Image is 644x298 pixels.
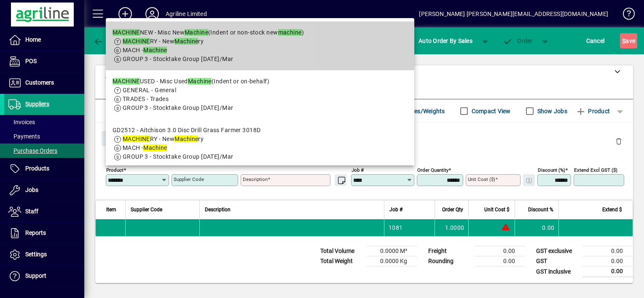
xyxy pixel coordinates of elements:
[367,246,417,256] td: 0.0000 M³
[123,47,167,53] span: MACH -
[584,33,607,48] button: Cancel
[617,2,633,29] a: Knowledge Base
[499,33,537,48] button: Order
[112,6,139,21] button: Add
[106,205,116,214] span: Item
[113,126,261,135] div: GD2512 - Aitchison 3.0 Disc Drill Grass Farmer 3018D
[475,256,525,266] td: 0.00
[609,131,629,151] button: Delete
[174,136,198,142] em: Machine
[528,205,553,214] span: Discount %
[143,47,167,53] em: Machine
[106,167,123,173] mat-label: Product
[366,107,445,115] label: Show Line Volumes/Weights
[106,119,414,168] mat-option: GD2512 - Aitchison 3.0 Disc Drill Grass Farmer 3018D
[622,34,635,48] span: ave
[123,153,233,160] span: GROUP 3 - Stocktake Group [DATE]/Mar
[123,96,169,102] span: TRADES - Trades
[503,37,533,44] span: Order
[25,165,49,172] span: Products
[4,201,84,222] a: Staff
[205,205,231,214] span: Description
[536,107,567,115] label: Show Jobs
[532,246,582,256] td: GST exclusive
[105,132,127,146] span: Close
[574,167,617,173] mat-label: Extend excl GST ($)
[419,34,472,48] span: Auto Order By Sales
[352,167,364,173] mat-label: Job #
[602,205,622,214] span: Extend $
[84,33,131,48] app-page-header-button: Back
[278,29,302,36] em: machine
[143,144,167,151] em: Machine
[424,246,475,256] td: Freight
[113,77,269,86] div: USED - Misc Used (Indent or on-behalf)
[419,7,608,21] div: [PERSON_NAME] [PERSON_NAME][EMAIL_ADDRESS][DOMAIN_NAME]
[620,33,637,48] button: Save
[123,136,204,142] span: RY - New ry
[131,205,162,214] span: Supplier Code
[609,137,629,145] app-page-header-button: Delete
[113,29,140,36] em: MACHINE
[123,56,233,62] span: GROUP 3 - Stocktake Group [DATE]/Mar
[174,176,204,182] mat-label: Supplier Code
[4,223,84,244] a: Reports
[25,186,38,193] span: Jobs
[139,6,166,21] button: Profile
[4,72,84,93] a: Customers
[25,101,49,107] span: Suppliers
[4,244,84,265] a: Settings
[106,70,414,119] mat-option: MACHINE USED - Misc Used Machine (Indent or on-behalf)
[113,28,304,37] div: NEW - Misc New (Indent or non-stock new )
[389,205,402,214] span: Job #
[4,29,84,51] a: Home
[123,38,150,45] em: MACHINE
[475,246,525,256] td: 0.00
[435,219,468,236] td: 1.0000
[25,36,41,43] span: Home
[316,256,367,266] td: Total Weight
[123,38,204,45] span: RY - New ry
[8,119,35,125] span: Invoices
[25,79,54,86] span: Customers
[123,87,176,93] span: GENERAL - General
[4,115,84,129] a: Invoices
[442,205,463,214] span: Order Qty
[367,256,417,266] td: 0.0000 Kg
[188,78,212,85] em: Machine
[586,34,605,48] span: Cancel
[4,51,84,72] a: POS
[582,266,633,277] td: 0.00
[123,144,167,151] span: MACH -
[424,256,475,266] td: Rounding
[582,256,633,266] td: 0.00
[8,133,40,140] span: Payments
[468,176,495,182] mat-label: Unit Cost ($)
[582,246,633,256] td: 0.00
[532,256,582,266] td: GST
[515,219,558,236] td: 0.00
[417,167,448,173] mat-label: Order Quantity
[123,136,150,142] em: MACHINE
[106,21,414,70] mat-option: MACHINE NEW - Misc New Machine (Indent or non-stock new machine)
[123,104,233,111] span: GROUP 3 - Stocktake Group [DATE]/Mar
[25,208,38,215] span: Staff
[185,29,208,36] em: Machine
[622,37,625,44] span: S
[113,78,140,85] em: MACHINE
[4,129,84,144] a: Payments
[102,131,130,146] button: Close
[4,180,84,201] a: Jobs
[95,122,633,153] div: Product
[8,147,57,154] span: Purchase Orders
[470,107,511,115] label: Compact View
[25,272,46,279] span: Support
[484,205,510,214] span: Unit Cost $
[166,7,207,21] div: Agriline Limited
[25,229,46,236] span: Reports
[93,37,121,44] span: Back
[4,144,84,158] a: Purchase Orders
[414,33,477,48] button: Auto Order By Sales
[99,134,132,142] app-page-header-button: Close
[25,58,37,64] span: POS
